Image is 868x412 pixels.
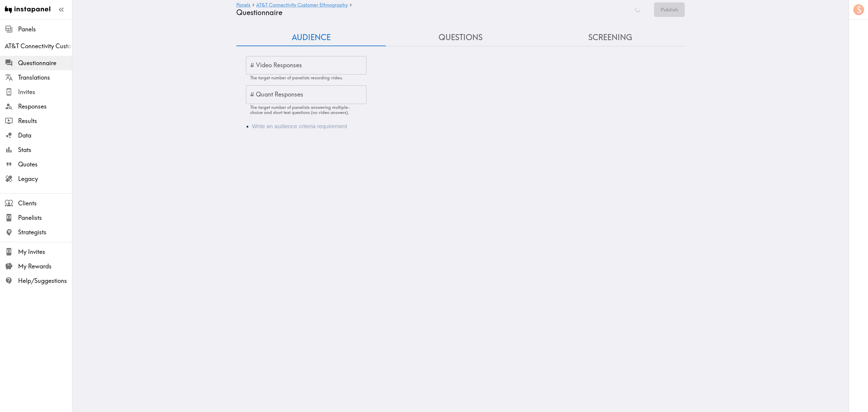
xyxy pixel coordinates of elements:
div: Questionnaire Audience/Questions/Screening Tab Navigation [236,29,685,46]
span: AT&T Connectivity Customer Ethnography [5,42,72,50]
button: S [853,4,865,16]
a: Panels [236,2,250,8]
span: Invites [18,88,72,96]
button: Screening [535,29,685,46]
span: Panelists [18,214,72,222]
span: Help/Suggestions [18,277,72,285]
button: Audience [236,29,386,46]
span: Questionnaire [18,59,72,67]
span: The target number of panelists answering multiple-choice and short text questions (no video answe... [250,105,350,115]
span: Panels [18,25,72,33]
button: Questions [386,29,535,46]
span: Results [18,117,72,125]
span: Responses [18,102,72,111]
span: Clients [18,199,72,208]
span: The target number of panelists recording video. [250,75,343,81]
span: My Invites [18,248,72,256]
h4: Questionnaire [236,8,621,17]
span: S [857,5,861,15]
div: Audience [236,115,685,138]
span: Legacy [18,175,72,183]
span: Strategists [18,228,72,236]
span: Quotes [18,160,72,169]
span: Stats [18,146,72,154]
a: AT&T Connectivity Customer Ethnography [256,2,348,8]
span: Data [18,131,72,140]
span: Translations [18,73,72,82]
span: My Rewards [18,262,72,271]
